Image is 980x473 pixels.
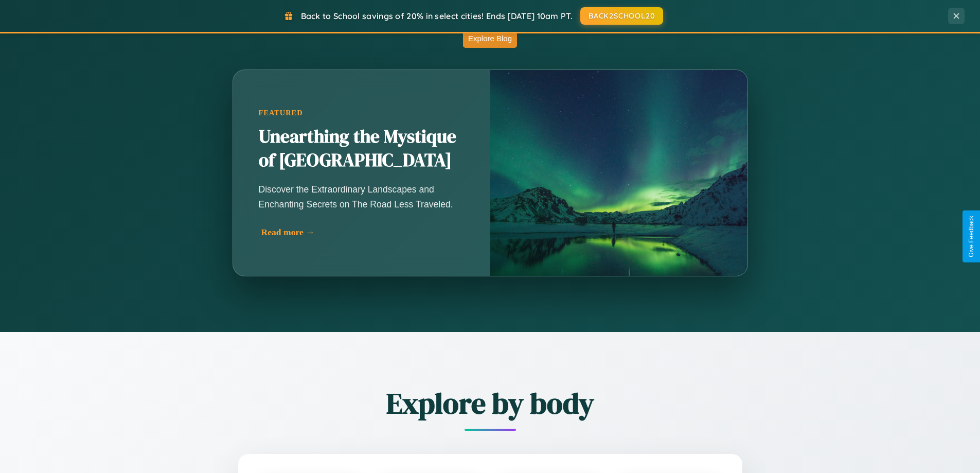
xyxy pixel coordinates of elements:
[182,383,799,423] h2: Explore by body
[261,227,467,238] div: Read more →
[301,11,573,21] span: Back to School savings of 20% in select cities! Ends [DATE] 10am PT.
[463,29,517,48] button: Explore Blog
[968,216,975,257] div: Give Feedback
[580,7,663,25] button: BACK2SCHOOL20
[259,182,465,211] p: Discover the Extraordinary Landscapes and Enchanting Secrets on The Road Less Traveled.
[259,109,465,117] div: Featured
[259,125,465,172] h2: Unearthing the Mystique of [GEOGRAPHIC_DATA]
